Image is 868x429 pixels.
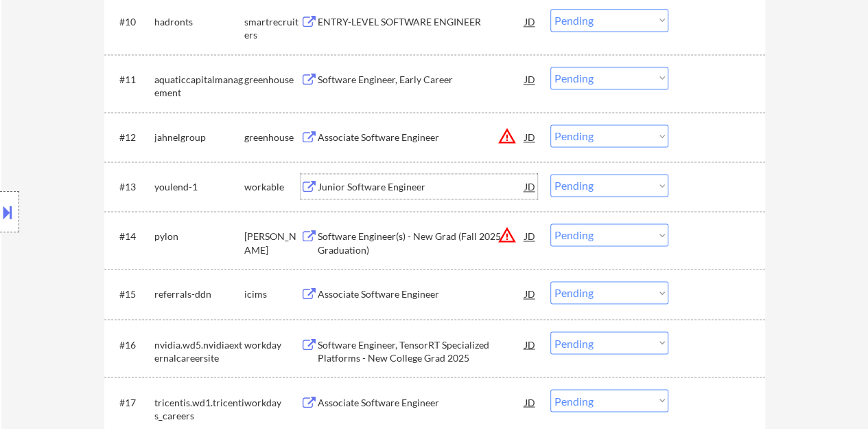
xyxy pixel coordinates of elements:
[318,73,525,87] div: Software Engineer, Early Career
[318,131,525,144] div: Associate Software Engineer
[119,338,143,351] div: #16
[524,331,537,356] div: JD
[154,395,244,422] div: tricentis.wd1.tricentis_careers
[154,73,244,100] div: aquaticcapitalmanagement
[244,180,301,194] div: workable
[244,15,301,42] div: smartrecruiters
[154,338,244,364] div: nvidia.wd5.nvidiaexternalcareersite
[524,223,537,248] div: JD
[318,287,525,301] div: Associate Software Engineer
[318,230,525,256] div: Software Engineer(s) - New Grad (Fall 2025 Graduation)
[497,126,517,146] button: warning_amber
[119,395,143,409] div: #17
[524,389,537,414] div: JD
[154,15,244,29] div: hadronts
[524,9,537,34] div: JD
[119,73,143,87] div: #11
[244,395,301,409] div: workday
[318,395,525,409] div: Associate Software Engineer
[244,287,301,301] div: icims
[244,338,301,351] div: workday
[524,281,537,306] div: JD
[318,338,525,364] div: Software Engineer, TensorRT Specialized Platforms - New College Grad 2025
[524,124,537,149] div: JD
[318,180,525,194] div: Junior Software Engineer
[524,67,537,91] div: JD
[318,15,525,29] div: ENTRY-LEVEL SOFTWARE ENGINEER
[119,15,143,29] div: #10
[524,174,537,199] div: JD
[244,73,301,87] div: greenhouse
[244,131,301,144] div: greenhouse
[497,225,517,245] button: warning_amber
[244,230,301,256] div: [PERSON_NAME]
